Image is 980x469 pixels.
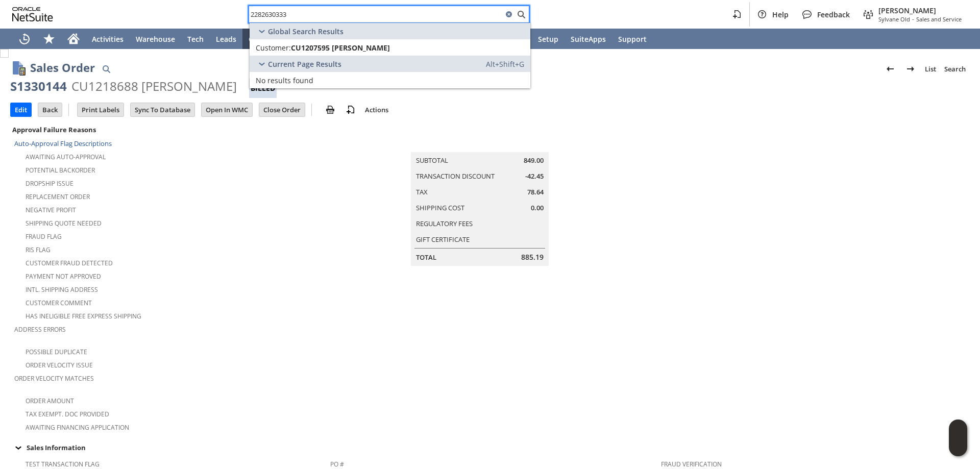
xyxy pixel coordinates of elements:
input: Close Order [259,103,305,116]
a: Awaiting Financing Application [26,423,129,432]
span: Feedback [817,10,850,19]
a: Dropship Issue [26,179,73,188]
a: Potential Backorder [26,166,95,175]
a: Gift Certificate [416,235,470,244]
span: 78.64 [527,187,544,197]
input: Edit [11,103,31,116]
span: Customer: [256,43,291,53]
a: Address Errors [14,325,66,334]
a: Test Transaction Flag [26,460,100,468]
a: Leads [210,29,242,49]
span: Sales and Service [916,15,962,23]
span: Setup [538,34,558,44]
a: Auto-Approval Flag Descriptions [14,139,112,148]
svg: Recent Records [18,33,31,45]
span: Support [618,34,647,44]
a: Transaction Discount [416,171,495,181]
a: Replacement Order [26,192,90,201]
a: SuiteApps [565,29,612,49]
span: Leads [216,34,236,44]
a: Payment not approved [26,272,101,281]
span: Sylvane Old [878,15,910,23]
a: Order Velocity Matches [14,374,94,383]
span: 849.00 [524,156,544,165]
a: Support [612,29,653,49]
a: Negative Profit [26,206,76,214]
a: Fraud Verification [661,460,722,468]
img: Previous [884,63,896,75]
h1: Sales Order [30,59,95,76]
td: Sales Information [10,441,970,454]
span: Help [772,10,789,19]
span: SuiteApps [571,34,606,44]
span: 885.19 [521,252,544,262]
img: print.svg [324,104,336,116]
iframe: Click here to launch Oracle Guided Learning Help Panel [949,419,967,456]
a: Shipping Quote Needed [26,219,102,228]
a: Has Ineligible Free Express Shipping [26,312,141,320]
a: List [921,61,940,77]
caption: Summary [411,136,549,152]
a: Regulatory Fees [416,219,473,228]
input: Sync To Database [131,103,194,116]
div: Billed [249,79,277,98]
img: add-record.svg [345,104,357,116]
span: 0.00 [531,203,544,213]
a: Setup [532,29,565,49]
svg: logo [12,7,53,21]
div: CU1218688 [PERSON_NAME] [71,78,237,94]
a: Order Amount [26,397,74,405]
span: Warehouse [136,34,175,44]
span: No results found [256,76,313,85]
div: Shortcuts [37,29,61,49]
a: Shipping Cost [416,203,464,212]
a: Total [416,253,436,262]
span: Activities [92,34,124,44]
input: Back [38,103,62,116]
span: Oracle Guided Learning Widget. To move around, please hold and drag [949,438,967,457]
a: Possible Duplicate [26,348,87,356]
a: Tech [181,29,210,49]
a: Recent Records [12,29,37,49]
img: Quick Find [100,63,112,75]
a: PO # [330,460,344,468]
a: Search [940,61,970,77]
span: Tech [187,34,204,44]
input: Print Labels [78,103,124,116]
a: Opportunities [242,29,304,49]
a: Order Velocity Issue [26,361,93,369]
span: Opportunities [249,34,298,44]
a: Tax [416,187,428,196]
a: Actions [361,105,393,114]
span: - [912,15,914,23]
div: Sales Information [10,441,966,454]
a: Tax Exempt. Doc Provided [26,410,109,418]
a: No results found [250,72,530,88]
span: Global Search Results [268,27,344,36]
div: Approval Failure Reasons [10,123,326,136]
a: Fraud Flag [26,232,62,241]
svg: Shortcuts [43,33,55,45]
span: [PERSON_NAME] [878,6,962,15]
span: Alt+Shift+G [486,59,524,69]
a: Customer Comment [26,299,92,307]
a: Subtotal [416,156,448,165]
span: -42.45 [525,171,544,181]
svg: Search [515,8,527,20]
svg: Home [67,33,80,45]
img: Next [904,63,917,75]
a: Customer:CU1207595 [PERSON_NAME]Edit: Dash: [250,39,530,56]
span: Current Page Results [268,59,341,69]
a: Warehouse [130,29,181,49]
span: CU1207595 [PERSON_NAME] [291,43,390,53]
div: S1330144 [10,78,67,94]
input: Search [249,8,503,20]
a: Home [61,29,86,49]
a: Awaiting Auto-Approval [26,153,106,161]
a: Customer Fraud Detected [26,259,113,267]
a: RIS flag [26,245,51,254]
a: Intl. Shipping Address [26,285,98,294]
input: Open In WMC [202,103,252,116]
a: Activities [86,29,130,49]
